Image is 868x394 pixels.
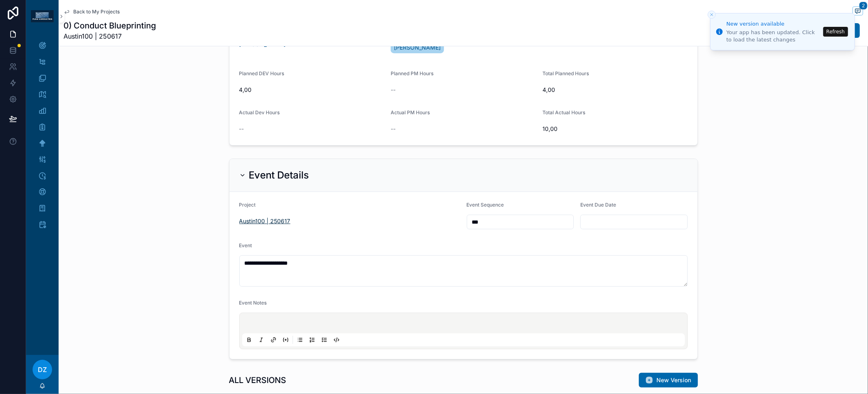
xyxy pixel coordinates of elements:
span: 10,00 [542,125,688,133]
a: Back to My Projects [63,9,120,15]
span: -- [391,86,396,94]
button: Close toast [708,11,716,19]
span: 4,00 [542,86,688,94]
span: -- [391,125,396,133]
span: Event Sequence [467,202,504,208]
span: -- [239,125,244,133]
span: Back to My Projects [73,9,120,15]
span: DZ [38,365,47,374]
span: Project [239,202,256,208]
span: Actual PM Hours [391,109,430,115]
span: Event Due Date [580,202,616,208]
img: App logo [31,10,54,22]
h2: Event Details [249,169,309,182]
span: Event Notes [239,300,267,306]
div: New version available [726,20,821,28]
span: Total Planned Hours [542,70,589,76]
button: 2 [853,7,863,17]
h1: ALL VERSIONS [229,374,286,386]
div: scrollable content [26,33,59,242]
span: Planned DEV Hours [239,70,284,76]
button: Refresh [823,27,848,37]
span: New Version [657,376,691,384]
span: Actual Dev Hours [239,109,280,115]
span: 2 [859,2,868,10]
a: [PERSON_NAME] [391,42,444,53]
h1: 0) Conduct Blueprinting [63,20,156,31]
div: Your app has been updated. Click to load the latest changes [726,29,821,44]
span: Planned PM Hours [391,70,433,76]
span: Total Actual Hours [542,109,585,115]
span: 4,00 [239,86,385,94]
span: Event [239,242,252,248]
span: Austin100 | 250617 [63,31,156,41]
button: New Version [639,373,698,387]
span: [PERSON_NAME] [394,44,441,52]
a: Austin100 | 250617 [239,217,291,225]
